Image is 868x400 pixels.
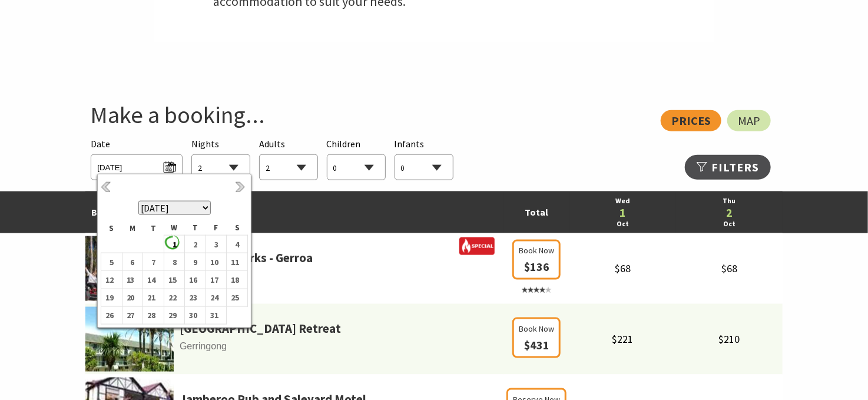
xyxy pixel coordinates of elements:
[143,308,158,323] b: 28
[122,290,138,305] b: 20
[575,196,670,207] a: Wed
[122,272,138,287] b: 13
[682,196,777,207] a: Thu
[185,235,206,253] td: 2
[185,306,206,324] td: 30
[143,271,164,289] td: 14
[206,253,227,271] td: 10
[164,271,185,289] td: 15
[682,219,777,230] a: Oct
[727,110,771,131] a: Map
[97,158,175,174] span: [DATE]
[575,219,670,230] a: Oct
[85,268,503,283] span: Gerroa
[227,237,242,252] b: 4
[143,221,164,235] th: T
[164,221,185,235] th: W
[259,138,285,150] span: Adults
[185,254,200,270] b: 9
[191,137,250,181] div: Choose a number of nights
[164,308,180,323] b: 29
[503,191,569,233] td: Total
[227,271,248,289] td: 18
[227,235,248,253] td: 4
[101,271,122,289] td: 12
[122,271,143,289] td: 13
[524,259,549,274] span: $136
[206,290,221,305] b: 24
[185,289,206,306] td: 23
[185,271,206,289] td: 16
[143,290,158,305] b: 21
[101,253,122,271] td: 5
[122,306,143,324] td: 27
[101,254,117,270] b: 5
[206,237,221,252] b: 3
[227,272,242,287] b: 18
[206,272,221,287] b: 17
[395,138,425,150] span: Infants
[101,272,117,287] b: 12
[122,289,143,306] td: 20
[206,306,227,324] td: 31
[227,290,242,305] b: 25
[164,289,185,306] td: 22
[524,338,549,352] span: $431
[185,237,200,252] b: 2
[101,290,117,305] b: 19
[164,237,180,252] b: 1
[85,236,174,301] img: 341233-primary-1e441c39-47ed-43bc-a084-13db65cabecb.jpg
[191,137,219,152] span: Nights
[101,308,117,323] b: 26
[185,253,206,271] td: 9
[206,289,227,306] td: 24
[101,289,122,306] td: 19
[91,137,182,181] div: Please choose your desired arrival date
[164,235,185,253] td: 1
[206,271,227,289] td: 17
[122,308,138,323] b: 27
[206,221,227,235] th: F
[185,272,200,287] b: 16
[164,290,180,305] b: 22
[85,191,503,233] td: Best Rates
[143,272,158,287] b: 14
[122,253,143,271] td: 6
[227,221,248,235] th: S
[185,308,200,323] b: 30
[122,221,143,235] th: M
[122,254,138,270] b: 6
[101,221,122,235] th: S
[185,221,206,235] th: T
[101,306,122,324] td: 26
[164,254,180,270] b: 8
[85,339,503,354] span: Gerringong
[519,322,554,335] span: Book Now
[164,306,185,324] td: 29
[143,289,164,306] td: 21
[575,207,670,219] a: 1
[143,254,158,270] b: 7
[738,116,760,125] span: Map
[85,307,174,372] img: parkridgea.jpg
[227,253,248,271] td: 11
[512,340,561,352] a: Book Now $431
[143,253,164,271] td: 7
[91,138,110,150] span: Date
[185,290,200,305] b: 23
[682,207,777,219] a: 2
[519,244,554,257] span: Book Now
[180,319,341,339] a: [GEOGRAPHIC_DATA] Retreat
[206,254,221,270] b: 10
[227,254,242,270] b: 11
[615,262,631,275] span: $68
[512,262,561,296] a: Book Now $136
[143,306,164,324] td: 28
[206,235,227,253] td: 3
[164,253,185,271] td: 8
[206,308,221,323] b: 31
[327,138,361,150] span: Children
[719,332,740,346] span: $210
[612,332,634,346] span: $221
[721,262,737,275] span: $68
